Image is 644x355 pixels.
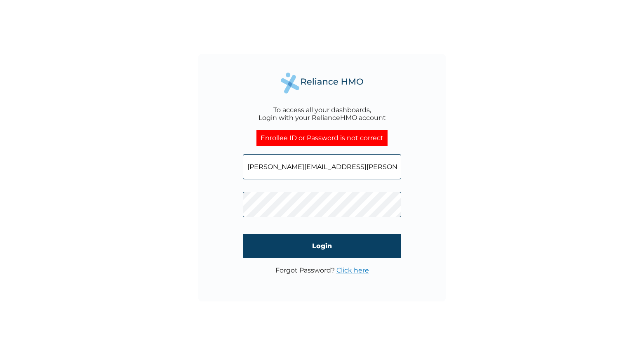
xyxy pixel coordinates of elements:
[281,73,363,94] img: Reliance Health's Logo
[336,266,369,274] a: Click here
[243,234,401,258] input: Login
[243,154,401,179] input: Email address or HMO ID
[275,266,369,274] p: Forgot Password?
[259,106,386,122] div: To access all your dashboards, Login with your RelianceHMO account
[256,130,388,146] div: Enrollee ID or Password is not correct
